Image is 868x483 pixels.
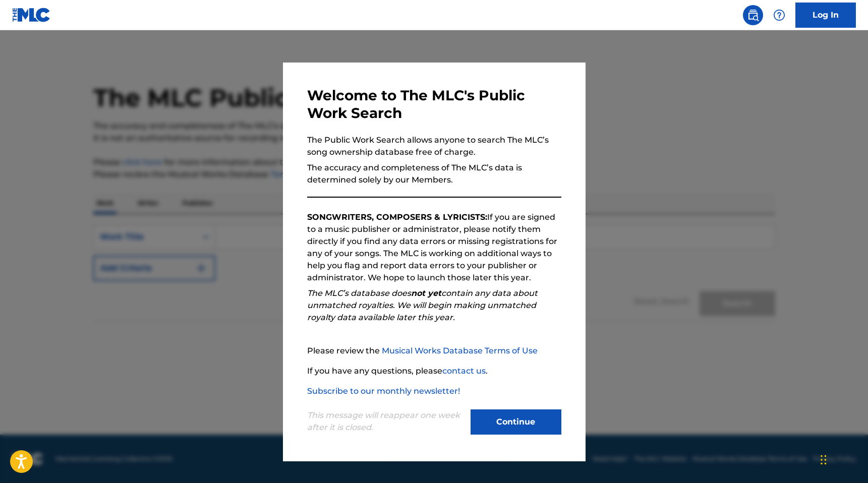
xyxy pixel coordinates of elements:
[307,345,561,357] p: Please review the
[821,445,827,475] div: Drag
[411,288,441,298] strong: not yet
[773,9,785,21] img: help
[307,87,561,122] h3: Welcome to The MLC's Public Work Search
[12,8,51,22] img: MLC Logo
[471,409,561,435] button: Continue
[743,5,763,25] a: Public Search
[307,365,561,377] p: If you have any questions, please .
[442,366,486,376] a: contact us
[747,9,759,21] img: search
[307,386,460,396] a: Subscribe to our monthly newsletter!
[795,3,856,28] a: Log In
[769,5,789,25] div: Help
[307,211,561,284] p: If you are signed to a music publisher or administrator, please notify them directly if you find ...
[307,162,561,186] p: The accuracy and completeness of The MLC’s data is determined solely by our Members.
[307,288,538,322] em: The MLC’s database does contain any data about unmatched royalties. We will begin making unmatche...
[382,346,538,355] a: Musical Works Database Terms of Use
[307,212,487,222] strong: SONGWRITERS, COMPOSERS & LYRICISTS:
[307,134,561,158] p: The Public Work Search allows anyone to search The MLC’s song ownership database free of charge.
[307,409,465,434] p: This message will reappear one week after it is closed.
[818,435,868,483] iframe: Chat Widget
